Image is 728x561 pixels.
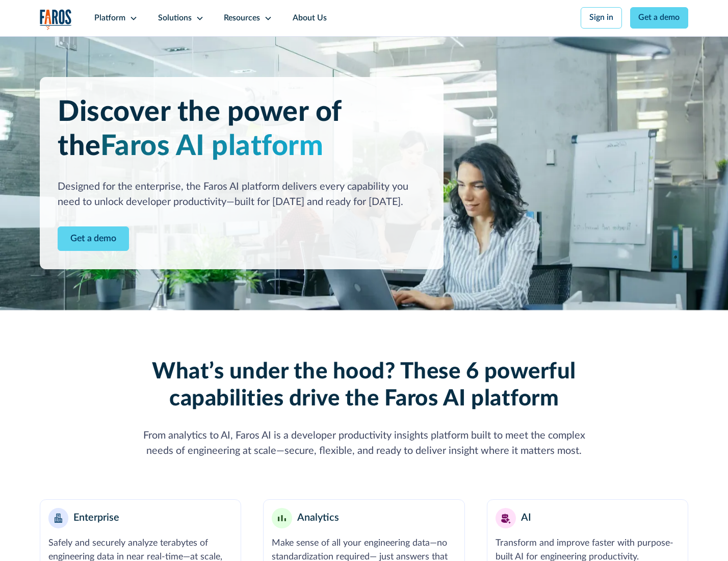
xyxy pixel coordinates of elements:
[630,7,689,29] a: Get a demo
[40,9,72,30] a: home
[521,511,531,526] div: AI
[581,7,622,29] a: Sign in
[58,226,129,251] a: Contact Modal
[224,12,260,24] div: Resources
[55,514,63,523] img: Enterprise building blocks or structure icon
[158,12,192,24] div: Solutions
[40,9,72,30] img: Logo of the analytics and reporting company Faros.
[58,180,425,210] div: Designed for the enterprise, the Faros AI platform delivers every capability you need to unlock d...
[278,515,286,522] img: Minimalist bar chart analytics icon
[58,95,425,164] h1: Discover the power of the
[498,510,513,526] img: AI robot or assistant icon
[73,511,119,526] div: Enterprise
[131,359,597,412] h2: What’s under the hood? These 6 powerful capabilities drive the Faros AI platform
[297,511,339,526] div: Analytics
[131,428,597,459] div: From analytics to AI, Faros AI is a developer productivity insights platform built to meet the co...
[94,12,125,24] div: Platform
[100,132,324,161] span: Faros AI platform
